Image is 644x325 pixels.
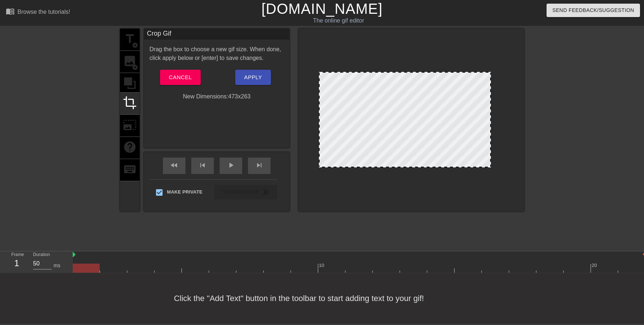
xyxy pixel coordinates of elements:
span: fast_rewind [170,161,179,170]
a: [DOMAIN_NAME] [261,1,383,17]
button: Apply [235,70,271,85]
button: Send Feedback/Suggestion [547,4,640,17]
div: Drag the box to choose a new gif size. When done, click apply below or [enter] to save changes. [144,45,289,62]
div: 10 [319,262,325,269]
span: skip_next [255,161,264,170]
div: Frame [6,251,28,272]
span: Send Feedback/Suggestion [552,6,634,15]
div: 20 [592,262,598,269]
label: Duration [33,253,50,257]
span: Cancel [169,73,192,82]
div: The online gif editor [218,16,459,25]
a: Browse the tutorials! [6,7,70,18]
span: crop [123,96,137,110]
div: Browse the tutorials! [17,9,70,15]
span: skip_previous [198,161,207,170]
div: ms [53,262,60,269]
span: Apply [244,73,262,82]
button: Cancel [160,70,200,85]
div: New Dimensions: 473 x 263 [144,92,289,101]
span: Make Private [167,188,203,196]
div: 1 [11,257,22,270]
span: play_arrow [227,161,235,170]
div: Crop Gif [144,29,289,40]
span: menu_book [6,7,15,16]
